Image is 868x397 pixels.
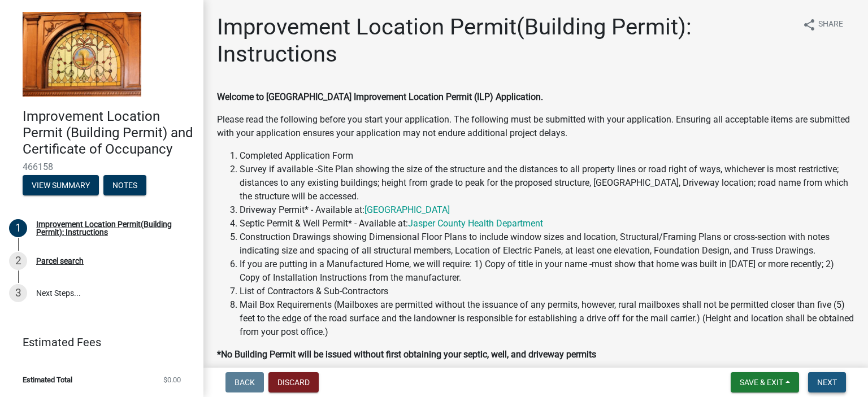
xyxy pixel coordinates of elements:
span: Save & Exit [740,378,783,387]
strong: Welcome to [GEOGRAPHIC_DATA] Improvement Location Permit (ILP) Application. [217,91,543,102]
div: Parcel search [36,257,84,265]
li: Completed Application Form [240,149,854,163]
div: 3 [9,284,27,302]
li: Mail Box Requirements (Mailboxes are permitted without the issuance of any permits, however, rura... [240,298,854,339]
span: Estimated Total [23,376,72,383]
span: 466158 [23,162,181,172]
span: Share [818,18,843,32]
li: If you are putting in a Manufactured Home, we will require: 1) Copy of title in your name -must s... [240,258,854,285]
h1: Improvement Location Permit(Building Permit): Instructions [217,14,793,68]
wm-modal-confirm: Summary [23,182,99,191]
button: Save & Exit [731,372,799,392]
li: Survey if available -Site Plan showing the size of the structure and the distances to all propert... [240,163,854,203]
button: Next [808,372,846,392]
i: share [802,18,816,32]
div: Improvement Location Permit(Building Permit): Instructions [36,220,185,236]
button: shareShare [793,14,852,36]
wm-modal-confirm: Notes [103,182,146,191]
div: 2 [9,252,27,270]
p: Please read the following before you start your application. The following must be submitted with... [217,113,854,140]
span: Next [817,378,837,387]
li: Driveway Permit* - Available at: [240,203,854,217]
button: View Summary [23,175,99,195]
a: Estimated Fees [9,331,185,354]
h4: Improvement Location Permit (Building Permit) and Certificate of Occupancy [23,108,194,157]
button: Discard [268,372,319,392]
a: [GEOGRAPHIC_DATA] [364,204,450,215]
div: 1 [9,219,27,237]
li: Construction Drawings showing Dimensional Floor Plans to include window sizes and location, Struc... [240,230,854,258]
button: Back [225,372,264,392]
li: List of Contractors & Sub-Contractors [240,285,854,298]
button: Notes [103,175,146,195]
span: Back [235,378,255,387]
li: Septic Permit & Well Permit* - Available at: [240,217,854,230]
span: $0.00 [163,376,181,383]
img: Jasper County, Indiana [23,12,141,97]
a: Jasper County Health Department [408,218,543,229]
strong: *No Building Permit will be issued without first obtaining your septic, well, and driveway permits [217,349,596,360]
